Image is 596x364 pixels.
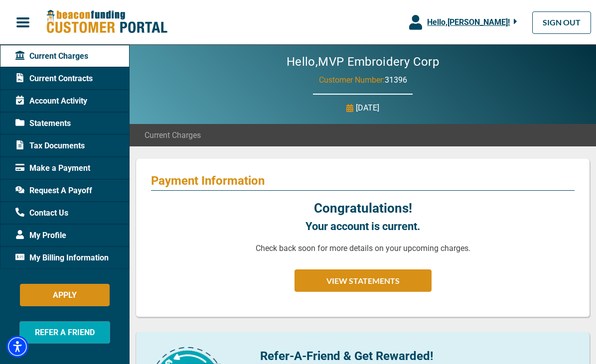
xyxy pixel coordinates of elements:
span: Request A Payoff [15,185,92,197]
span: Current Charges [15,50,88,62]
button: REFER A FRIEND [19,321,110,344]
span: Make a Payment [15,162,90,174]
span: My Billing Information [15,252,109,264]
span: Tax Documents [15,140,85,152]
p: Check back soon for more details on your upcoming charges. [256,243,470,254]
span: 31396 [385,75,407,85]
button: APPLY [20,284,110,306]
button: VIEW STATEMENTS [295,269,432,292]
span: Customer Number: [319,75,385,85]
span: Contact Us [15,207,68,219]
h2: Hello, MVP Embroidery Corp [257,55,469,69]
p: Congratulations! [314,199,412,218]
p: [DATE] [356,102,379,114]
p: Payment Information [151,174,575,188]
span: Current Charges [145,129,201,141]
img: Beacon Funding Customer Portal Logo [46,9,167,35]
p: Your account is current. [305,218,420,235]
span: Statements [15,118,71,129]
a: SIGN OUT [532,11,591,34]
span: Account Activity [15,95,87,107]
div: Accessibility Menu [6,336,28,358]
span: My Profile [15,230,66,242]
span: Current Contracts [15,73,93,85]
span: Hello, [PERSON_NAME] ! [427,17,510,27]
